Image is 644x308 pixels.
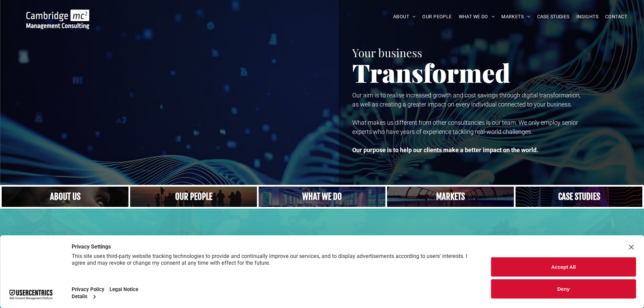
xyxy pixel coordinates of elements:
a: INSIGHTS [573,11,602,22]
a: OUR PEOPLE [419,11,455,22]
a: Your Business Transformed | Cambridge Management Consulting [26,10,89,18]
strong: Our purpose is to help our clients make a better impact on the world. [352,146,538,153]
a: Close up of woman's face, centered on her eyes [2,187,128,207]
a: MARKETS [498,11,533,22]
span: What makes us different from other consultancies is our team. We only employ senior experts who h... [352,119,578,135]
a: CASE STUDIES | See an Overview of All Our Case Studies | Cambridge Management Consulting [516,187,642,207]
a: A crowd in silhouette at sunset, on a rise or lookout point [130,187,257,207]
span: Transformed [352,55,510,89]
a: CONTACT [602,11,630,22]
span: Your business [352,45,422,60]
a: CASE STUDIES [534,11,573,22]
span: Our aim is to realise increased growth and cost savings through digital transformation, as well a... [352,92,580,108]
a: A yoga teacher lifting his whole body off the ground in the peacock pose [259,187,385,207]
a: Our Markets | Cambridge Management Consulting [387,187,514,207]
a: WHAT WE DO [455,11,498,22]
a: ABOUT [390,11,419,22]
img: Go to Homepage [26,9,89,29]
